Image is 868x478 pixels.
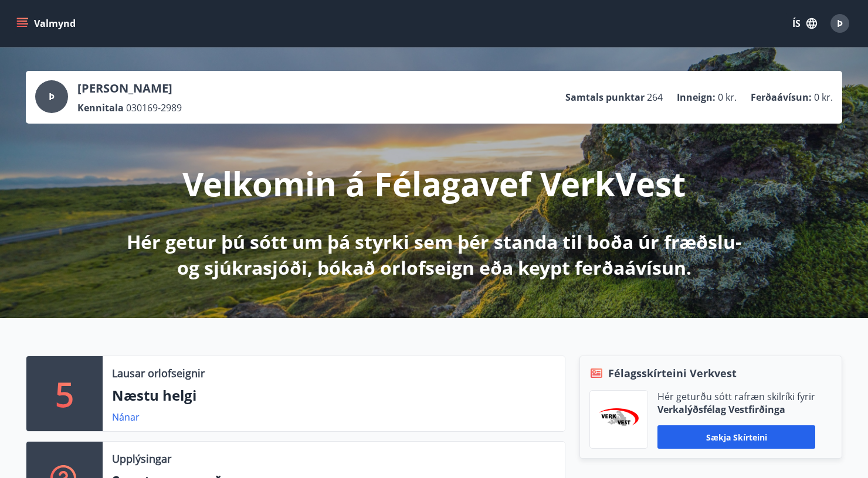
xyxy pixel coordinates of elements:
p: Kennitala [77,101,124,114]
button: Þ [826,9,854,37]
span: 0 kr. [718,91,737,104]
p: Næstu helgi [112,385,555,405]
span: 0 kr. [814,91,833,104]
p: Samtals punktar [565,91,645,104]
p: Hér getur þú sótt um þá styrki sem þér standa til boða úr fræðslu- og sjúkrasjóði, bókað orlofsei... [124,229,744,281]
p: Verkalýðsfélag Vestfirðinga [657,403,815,416]
a: Nánar [112,411,140,424]
span: Félagsskírteini Verkvest [608,366,737,381]
span: 030169-2989 [126,101,182,114]
span: Þ [49,90,55,103]
p: [PERSON_NAME] [77,80,182,97]
p: Upplýsingar [112,451,171,466]
img: jihgzMk4dcgjRAW2aMgpbAqQEG7LZi0j9dOLAUvz.png [599,408,639,431]
button: menu [14,13,80,34]
p: Hér geturðu sótt rafræn skilríki fyrir [657,390,815,403]
p: Ferðaávísun : [751,91,812,104]
span: 264 [647,91,663,104]
p: Lausar orlofseignir [112,366,205,381]
span: Þ [837,17,843,30]
button: ÍS [786,13,823,34]
p: Inneign : [677,91,716,104]
p: Velkomin á Félagavef VerkVest [182,161,686,206]
button: Sækja skírteini [657,425,815,449]
p: 5 [55,371,74,416]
